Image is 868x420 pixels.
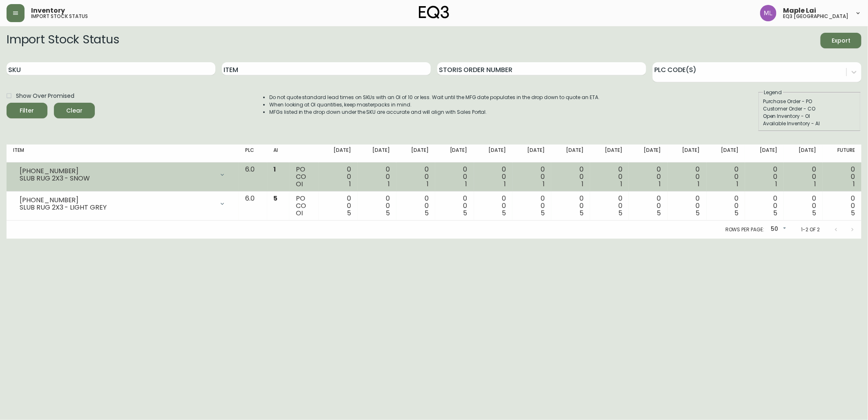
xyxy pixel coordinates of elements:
div: Open Inventory - OI [763,113,856,120]
span: 1 [582,179,584,189]
div: 0 0 [364,195,390,217]
span: 1 [349,179,351,189]
span: 1 [427,179,429,189]
th: Future [823,145,861,163]
div: 0 0 [442,166,468,188]
span: 5 [773,208,777,218]
h5: import stock status [31,14,88,19]
li: When looking at OI quantities, keep masterpacks in mind. [269,101,600,108]
div: 0 0 [635,195,661,217]
th: [DATE] [590,145,629,163]
th: [DATE] [474,145,513,163]
th: [DATE] [358,145,396,163]
span: 5 [347,208,351,218]
div: 0 0 [481,166,506,188]
div: 0 0 [829,166,855,188]
div: 0 0 [597,166,622,188]
span: 1 [274,165,276,174]
span: 1 [465,179,468,189]
span: Clear [60,106,88,116]
th: [DATE] [319,145,358,163]
div: 0 0 [674,166,700,188]
div: 0 0 [790,195,816,217]
span: 5 [579,208,584,218]
div: 0 0 [752,166,777,188]
button: Export [821,33,861,48]
div: 0 0 [519,166,545,188]
th: PLC [239,145,267,163]
p: Rows per page: [725,226,764,233]
span: 1 [543,179,545,189]
th: [DATE] [745,145,784,163]
div: 0 0 [713,195,739,217]
th: [DATE] [668,145,707,163]
span: 1 [504,179,506,189]
div: 0 0 [403,195,429,217]
span: 1 [620,179,622,189]
div: Customer Order - CO [763,105,856,113]
span: 5 [274,194,278,203]
div: 50 [767,223,788,236]
div: PO CO [296,166,312,188]
div: 0 0 [558,195,584,217]
th: AI [267,145,289,163]
td: 6.0 [239,163,267,192]
legend: Legend [763,89,783,96]
li: Do not quote standard lead times on SKUs with an OI of 10 or less. Wait until the MFG date popula... [269,94,600,101]
div: Filter [20,106,34,116]
div: 0 0 [597,195,622,217]
span: 5 [463,208,468,218]
th: [DATE] [629,145,668,163]
span: 1 [775,179,777,189]
span: OI [296,208,303,218]
span: 1 [388,179,390,189]
span: 1 [853,179,855,189]
div: 0 0 [752,195,777,217]
th: [DATE] [784,145,823,163]
div: 0 0 [481,195,506,217]
span: 5 [696,208,700,218]
div: [PHONE_NUMBER] [20,167,214,175]
th: [DATE] [551,145,590,163]
div: [PHONE_NUMBER]SLUB RUG 2X3 - SNOW [13,166,232,184]
div: Available Inventory - AI [763,120,856,127]
span: OI [296,179,303,189]
td: 6.0 [239,192,267,221]
th: Item [7,145,239,163]
h2: Import Stock Status [7,33,119,48]
span: 5 [812,208,816,218]
th: [DATE] [435,145,474,163]
span: Inventory [31,7,65,14]
span: 5 [734,208,738,218]
div: Purchase Order - PO [763,98,856,105]
span: Show Over Promised [16,92,74,100]
div: SLUB RUG 2X3 - SNOW [20,175,214,182]
span: 5 [386,208,390,218]
span: 5 [541,208,545,218]
div: 0 0 [325,166,351,188]
span: 1 [814,179,816,189]
div: 0 0 [519,195,545,217]
div: SLUB RUG 2X3 - LIGHT GREY [20,204,214,211]
th: [DATE] [512,145,551,163]
span: 5 [502,208,506,218]
span: Maple Lai [783,7,816,14]
img: logo [419,6,449,19]
th: [DATE] [396,145,435,163]
div: 0 0 [635,166,661,188]
div: 0 0 [403,166,429,188]
div: 0 0 [829,195,855,217]
span: 5 [657,208,661,218]
span: 1 [698,179,700,189]
span: 5 [618,208,622,218]
div: 0 0 [790,166,816,188]
span: 5 [425,208,429,218]
div: 0 0 [713,166,739,188]
span: 1 [736,179,738,189]
span: 5 [851,208,855,218]
p: 1-2 of 2 [801,226,820,233]
th: [DATE] [707,145,745,163]
div: 0 0 [442,195,468,217]
img: 61e28cffcf8cc9f4e300d877dd684943 [760,5,776,21]
div: [PHONE_NUMBER] [20,196,214,204]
